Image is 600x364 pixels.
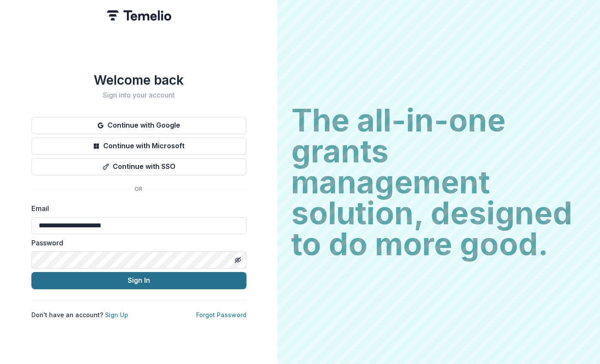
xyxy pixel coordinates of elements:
button: Sign In [31,272,246,289]
button: Continue with Google [31,117,246,134]
img: Temelio [107,10,171,21]
label: Password [31,238,241,248]
button: Toggle password visibility [231,253,245,267]
a: Forgot Password [196,311,246,318]
p: Don't have an account? [31,310,128,319]
h1: Welcome back [31,72,246,88]
button: Continue with Microsoft [31,138,246,155]
h2: Sign into your account [31,91,246,99]
a: Sign Up [105,311,128,318]
button: Continue with SSO [31,158,246,175]
label: Email [31,203,241,214]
